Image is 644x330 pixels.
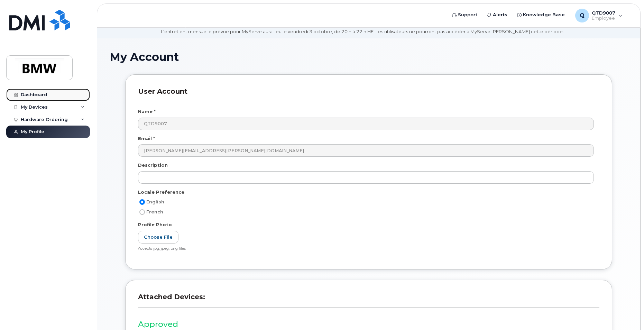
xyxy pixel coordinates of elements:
div: Accepts jpg, jpeg, png files [138,246,594,251]
label: Description [138,162,168,168]
h3: Approved [138,320,599,329]
input: French [139,209,145,215]
span: English [146,199,164,204]
span: French [146,209,163,214]
span: Q [580,11,585,20]
input: English [139,199,145,205]
label: Locale Preference [138,189,184,195]
h3: User Account [138,87,599,102]
h1: My Account [110,51,628,63]
span: Support [458,11,477,18]
div: QTD9007 [570,9,627,22]
h3: Attached Devices: [138,293,599,308]
label: Email * [138,135,155,142]
a: Alerts [482,8,512,22]
span: Employee [592,16,615,21]
iframe: Messenger Launcher [614,300,639,325]
a: Support [447,8,482,22]
label: Name * [138,108,156,115]
label: Choose File [138,231,178,244]
span: QTD9007 [592,10,615,16]
span: Knowledge Base [523,11,565,18]
span: Alerts [493,11,507,18]
a: Knowledge Base [512,8,570,22]
label: Profile Photo [138,221,172,228]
